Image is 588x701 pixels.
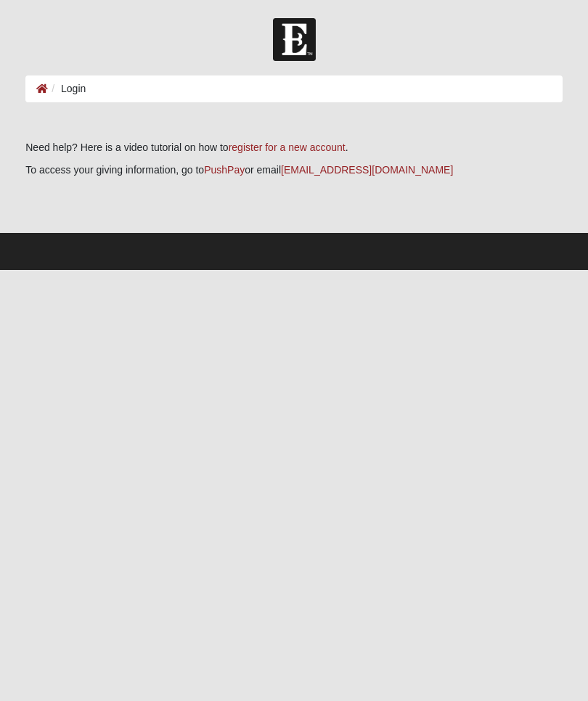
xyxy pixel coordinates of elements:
a: register for a new account [229,142,346,153]
p: To access your giving information, go to or email [25,163,563,178]
p: Need help? Here is a video tutorial on how to . [25,140,563,155]
li: Login [48,81,86,97]
img: Church of Eleven22 Logo [273,18,316,61]
a: PushPay [204,164,245,176]
a: [EMAIL_ADDRESS][DOMAIN_NAME] [281,164,453,176]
